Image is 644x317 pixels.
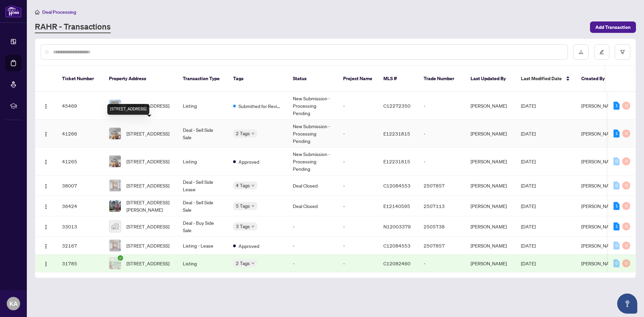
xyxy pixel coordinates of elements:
td: - [338,175,378,196]
button: Logo [41,201,51,211]
th: Tags [228,66,287,92]
span: Submitted for Review [238,102,282,110]
span: [DATE] [521,223,536,229]
button: edit [594,44,609,60]
span: down [251,184,255,187]
td: - [418,148,465,175]
td: Deal - Sell Side Sale [177,120,228,148]
button: Logo [41,180,51,191]
td: [PERSON_NAME] [465,92,516,120]
span: 2 Tags [236,259,250,267]
td: 32167 [57,237,104,255]
img: thumbnail-img [109,180,121,191]
td: Listing [177,148,228,175]
td: Listing - Lease [177,237,228,255]
td: Deal - Sell Side Sale [177,196,228,216]
td: 33013 [57,216,104,237]
th: Ticket Number [57,66,104,92]
img: thumbnail-img [109,128,121,139]
span: [DATE] [521,182,536,189]
td: - [338,92,378,120]
td: 45469 [57,92,104,120]
td: Deal - Sell Side Lease [177,175,228,196]
td: [PERSON_NAME] [465,237,516,255]
th: MLS # [378,66,418,92]
td: 41266 [57,120,104,148]
td: 31785 [57,255,104,272]
div: 0 [622,202,630,210]
img: Logo [43,159,49,165]
div: [STREET_ADDRESS] [107,104,149,115]
span: check-circle [118,255,123,261]
button: Logo [41,240,51,251]
td: Deal Closed [287,196,338,216]
td: - [418,255,465,272]
span: [STREET_ADDRESS] [126,182,169,189]
span: [PERSON_NAME] [581,203,618,209]
span: [PERSON_NAME] [581,243,618,249]
span: 4 Tags [236,181,250,189]
td: 2505738 [418,216,465,237]
td: 38007 [57,175,104,196]
img: thumbnail-img [109,240,121,251]
div: 0 [622,222,630,230]
span: [PERSON_NAME] [581,130,618,137]
img: thumbnail-img [109,156,121,167]
div: 1 [613,202,620,210]
span: down [251,204,255,208]
div: 0 [622,102,630,110]
div: 1 [613,222,620,230]
span: [PERSON_NAME] [581,103,618,109]
span: Approved [238,242,259,250]
td: [PERSON_NAME] [465,175,516,196]
img: Logo [43,224,49,230]
img: Logo [43,204,49,209]
span: down [251,132,255,135]
td: - [287,255,338,272]
div: 1 [613,102,620,110]
span: download [579,50,583,54]
td: 2507857 [418,237,465,255]
span: Deal Processing [42,9,76,15]
span: [STREET_ADDRESS] [126,260,169,267]
span: down [251,262,255,265]
span: Last Modified Date [521,75,562,82]
span: down [251,225,255,228]
td: - [338,120,378,148]
td: - [338,196,378,216]
a: RAHR - Transactions [35,21,111,33]
th: Transaction Type [177,66,228,92]
div: 0 [613,181,620,190]
img: Logo [43,131,49,137]
span: N12003379 [383,223,411,229]
td: New Submission - Processing Pending [287,92,338,120]
td: New Submission - Processing Pending [287,148,338,175]
span: [STREET_ADDRESS][PERSON_NAME] [126,199,172,213]
button: Logo [41,128,51,139]
span: [STREET_ADDRESS] [126,130,169,137]
img: thumbnail-img [109,258,121,269]
td: - [338,255,378,272]
td: [PERSON_NAME] [465,255,516,272]
span: [PERSON_NAME] [581,182,618,189]
span: [DATE] [521,243,536,249]
button: download [573,44,589,60]
span: [DATE] [521,203,536,209]
td: - [338,148,378,175]
span: [PERSON_NAME] [581,158,618,164]
span: [STREET_ADDRESS] [126,102,169,109]
td: - [338,216,378,237]
div: 0 [613,259,620,267]
td: New Submission - Processing Pending [287,120,338,148]
td: 2507857 [418,175,465,196]
div: 0 [622,157,630,165]
span: E12231815 [383,130,410,137]
span: 2 Tags [236,129,250,137]
img: Logo [43,244,49,249]
div: 0 [622,242,630,250]
span: 5 Tags [236,202,250,210]
img: Logo [43,183,49,189]
img: thumbnail-img [109,100,121,111]
th: Last Modified Date [516,66,576,92]
div: 1 [613,129,620,138]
